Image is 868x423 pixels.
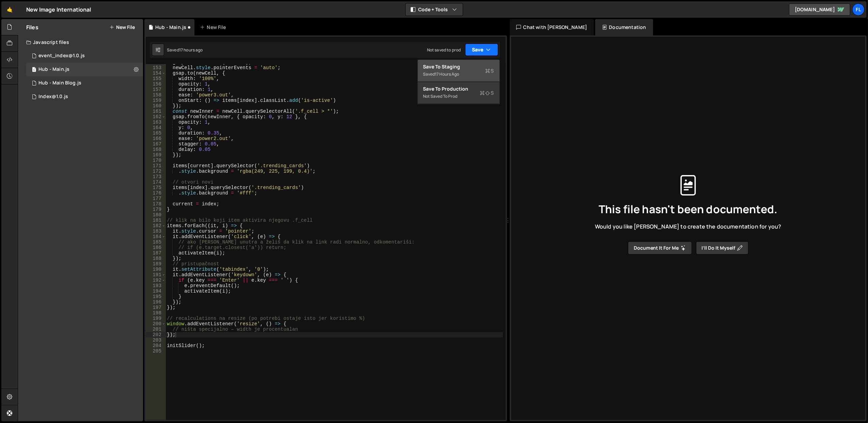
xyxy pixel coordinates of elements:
[146,218,166,223] div: 181
[146,267,166,272] div: 190
[480,90,494,96] span: S
[146,338,166,343] div: 203
[486,67,494,74] span: S
[146,332,166,338] div: 202
[146,76,166,81] div: 155
[146,299,166,305] div: 196
[146,245,166,250] div: 186
[146,321,166,327] div: 200
[26,23,38,31] h2: Files
[1,1,18,18] a: 🤙
[146,190,166,196] div: 176
[146,348,166,354] div: 205
[146,239,166,245] div: 185
[200,24,228,31] div: New File
[146,92,166,98] div: 158
[38,80,81,86] div: Hub - Main Blog.js
[38,66,69,73] div: Hub - Main.js
[146,103,166,109] div: 160
[146,169,166,174] div: 172
[146,120,166,125] div: 163
[26,63,143,76] div: 15795/46323.js
[146,294,166,299] div: 195
[167,47,203,53] div: Saved
[146,163,166,169] div: 171
[146,343,166,348] div: 204
[435,71,459,77] div: 17 hours ago
[146,327,166,332] div: 201
[146,316,166,321] div: 199
[146,201,166,207] div: 178
[146,223,166,229] div: 182
[146,70,166,76] div: 154
[146,212,166,218] div: 180
[418,82,500,104] button: Save to ProductionS Not saved to prod
[146,114,166,120] div: 162
[595,19,653,35] div: Documentation
[109,25,135,30] button: New File
[146,136,166,141] div: 166
[599,204,777,215] span: This file hasn't been documented.
[146,278,166,283] div: 192
[155,24,186,31] div: Hub - Main.js
[423,70,494,78] div: Saved
[789,3,850,16] a: [DOMAIN_NAME]
[146,185,166,190] div: 175
[146,109,166,114] div: 161
[38,94,68,100] div: Index@1.0.js
[146,288,166,294] div: 194
[146,261,166,267] div: 189
[26,76,143,90] div: 15795/46353.js
[146,147,166,152] div: 168
[38,53,85,59] div: event_index@1.0.js
[146,310,166,316] div: 198
[179,47,203,53] div: 17 hours ago
[595,223,781,230] span: Would you like [PERSON_NAME] to create the documentation for you?
[423,63,494,70] div: Save to Staging
[423,92,494,100] div: Not saved to prod
[146,283,166,288] div: 193
[146,158,166,163] div: 170
[146,152,166,158] div: 169
[146,174,166,179] div: 173
[146,196,166,201] div: 177
[146,229,166,234] div: 183
[427,47,461,53] div: Not saved to prod
[26,90,143,104] div: 15795/44313.js
[146,125,166,130] div: 164
[510,19,594,35] div: Chat with [PERSON_NAME]
[628,241,692,254] button: Document it for me
[146,179,166,185] div: 174
[32,67,36,73] span: 1
[146,87,166,92] div: 157
[26,5,91,14] div: New Image International
[146,81,166,87] div: 156
[146,65,166,70] div: 153
[146,234,166,239] div: 184
[146,130,166,136] div: 165
[852,3,865,16] a: Fl
[146,250,166,256] div: 187
[26,49,143,63] div: 15795/42190.js
[146,305,166,310] div: 197
[146,256,166,261] div: 188
[406,3,463,16] button: Code + Tools
[696,241,748,254] button: I’ll do it myself
[146,141,166,147] div: 167
[146,207,166,212] div: 179
[423,85,494,92] div: Save to Production
[146,98,166,103] div: 159
[418,60,500,82] button: Save to StagingS Saved17 hours ago
[465,44,498,56] button: Save
[18,35,143,49] div: Javascript files
[146,272,166,278] div: 191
